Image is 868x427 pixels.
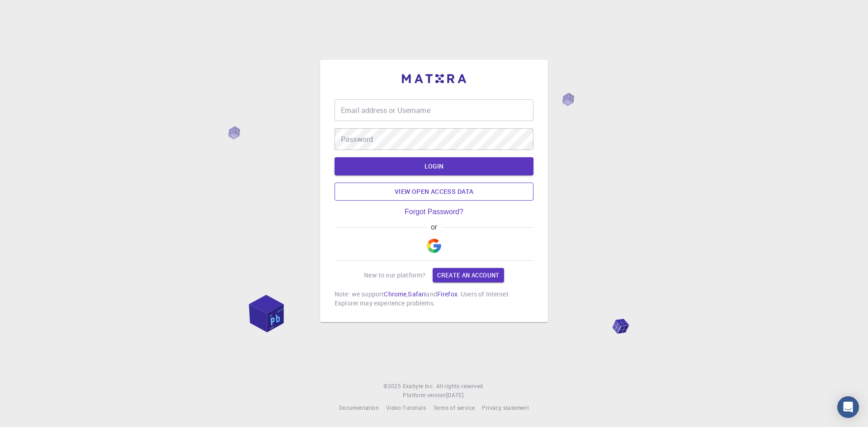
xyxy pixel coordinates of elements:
[482,404,529,413] a: Privacy statement
[339,404,379,411] span: Documentation
[405,208,463,216] a: Forgot Password?
[335,157,533,175] button: LOGIN
[408,290,426,298] a: Safari
[436,382,485,391] span: All rights reserved.
[433,404,475,411] span: Terms of service
[386,404,426,411] span: Video Tutorials
[339,404,379,413] a: Documentation
[403,382,434,389] span: Exabyte Inc.
[837,396,859,418] div: Open Intercom Messenger
[482,404,529,411] span: Privacy statement
[426,223,441,231] span: or
[437,290,458,298] a: Firefox
[364,271,425,280] p: New to our platform?
[446,391,465,399] span: [DATE] .
[335,290,533,308] p: Note: we support , and . Users of Internet Explorer may experience problems.
[433,404,475,413] a: Terms of service
[403,391,446,400] span: Platform version
[427,239,441,253] img: Google
[403,382,434,391] a: Exabyte Inc.
[433,268,504,282] a: Create an account
[446,391,465,400] a: [DATE].
[383,382,402,391] span: © 2025
[384,290,406,298] a: Chrome
[335,183,533,201] a: View open access data
[386,404,426,413] a: Video Tutorials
